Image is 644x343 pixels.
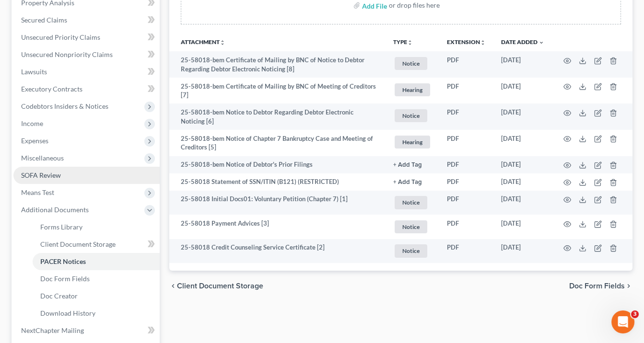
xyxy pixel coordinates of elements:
[539,40,544,46] i: expand_more
[33,287,160,305] a: Doc Creator
[169,156,386,173] td: 25-58018-bem Notice of Debtor's Prior Filings
[407,40,413,46] i: unfold_more
[40,274,90,283] span: Doc Form Fields
[439,130,493,156] td: PDF
[33,305,160,322] a: Download History
[493,215,552,239] td: [DATE]
[569,282,625,290] span: Doc Form Fields
[395,109,427,122] span: Notice
[169,215,386,239] td: 25-58018 Payment Advices [3]
[169,191,386,215] td: 25-58018 Initial Docs01: Voluntary Petition (Chapter 7) [1]
[13,46,160,63] a: Unsecured Nonpriority Claims
[13,322,160,339] a: NextChapter Mailing
[631,310,639,318] span: 3
[395,136,430,149] span: Hearing
[21,33,100,41] span: Unsecured Priority Claims
[21,154,64,162] span: Miscellaneous
[33,236,160,253] a: Client Document Storage
[169,78,386,104] td: 25-58018-bem Certificate of Mailing by BNC of Meeting of Creditors [7]
[395,57,427,70] span: Notice
[40,240,116,248] span: Client Document Storage
[439,103,493,130] td: PDF
[439,156,493,173] td: PDF
[21,102,108,110] span: Codebtors Insiders & Notices
[393,82,432,98] a: Hearing
[33,253,160,270] a: PACER Notices
[493,156,552,173] td: [DATE]
[493,51,552,78] td: [DATE]
[393,39,413,46] button: TYPEunfold_more
[493,239,552,263] td: [DATE]
[395,196,427,209] span: Notice
[40,257,86,265] span: PACER Notices
[393,56,432,71] a: Notice
[21,16,67,24] span: Secured Claims
[40,309,95,317] span: Download History
[393,177,432,186] a: + Add Tag
[13,167,160,184] a: SOFA Review
[389,0,440,10] div: or drop files here
[393,108,432,124] a: Notice
[169,103,386,130] td: 25-58018-bem Notice to Debtor Regarding Debtor Electronic Noticing [6]
[21,50,113,58] span: Unsecured Nonpriority Claims
[21,188,54,196] span: Means Test
[21,171,61,179] span: SOFA Review
[493,130,552,156] td: [DATE]
[13,11,160,29] a: Secured Claims
[447,38,486,46] a: Extensionunfold_more
[393,162,422,168] button: + Add Tag
[181,38,225,46] a: Attachmentunfold_more
[395,244,427,257] span: Notice
[395,220,427,233] span: Notice
[493,191,552,215] td: [DATE]
[395,83,430,96] span: Hearing
[21,119,43,127] span: Income
[493,103,552,130] td: [DATE]
[33,270,160,287] a: Doc Form Fields
[220,40,225,46] i: unfold_more
[393,219,432,235] a: Notice
[169,130,386,156] td: 25-58018-bem Notice of Chapter 7 Bankruptcy Case and Meeting of Creditors [5]
[493,78,552,104] td: [DATE]
[393,160,432,169] a: + Add Tag
[169,51,386,78] td: 25-58018-bem Certificate of Mailing by BNC of Notice to Debtor Regarding Debtor Electronic Notici...
[493,173,552,191] td: [DATE]
[33,218,160,236] a: Forms Library
[480,40,486,46] i: unfold_more
[21,68,47,76] span: Lawsuits
[393,134,432,150] a: Hearing
[21,326,84,334] span: NextChapter Mailing
[21,206,89,214] span: Additional Documents
[13,29,160,46] a: Unsecured Priority Claims
[439,215,493,239] td: PDF
[393,194,432,210] a: Notice
[169,282,177,290] i: chevron_left
[439,78,493,104] td: PDF
[625,282,632,290] i: chevron_right
[439,51,493,78] td: PDF
[169,282,263,290] button: chevron_left Client Document Storage
[501,38,544,46] a: Date Added expand_more
[169,173,386,191] td: 25-58018 Statement of SSN/ITIN (B121) (RESTRICTED)
[569,282,632,290] button: Doc Form Fields chevron_right
[40,223,82,231] span: Forms Library
[21,85,82,93] span: Executory Contracts
[13,63,160,80] a: Lawsuits
[439,239,493,263] td: PDF
[177,282,263,290] span: Client Document Storage
[21,137,48,145] span: Expenses
[439,173,493,191] td: PDF
[169,239,386,263] td: 25-58018 Credit Counseling Service Certificate [2]
[439,191,493,215] td: PDF
[393,243,432,259] a: Notice
[393,179,422,185] button: + Add Tag
[40,292,78,300] span: Doc Creator
[611,310,634,333] iframe: Intercom live chat
[13,80,160,98] a: Executory Contracts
